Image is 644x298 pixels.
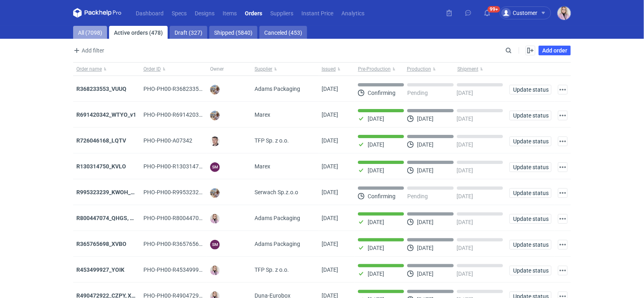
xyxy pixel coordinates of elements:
[509,136,551,146] button: Update status
[322,66,336,72] span: Issued
[255,240,300,248] span: Adams Packaging
[337,8,368,18] a: Analytics
[513,139,548,144] span: Update status
[457,245,474,251] p: [DATE]
[417,271,434,277] p: [DATE]
[76,267,124,273] a: R453499927_YOIK
[73,63,140,76] button: Order name
[457,219,474,225] p: [DATE]
[140,63,207,76] button: Order ID
[368,271,384,277] p: [DATE]
[368,245,384,251] p: [DATE]
[417,219,434,225] p: [DATE]
[219,8,241,18] a: Items
[210,214,220,224] img: Klaudia Wiśniewska
[168,8,191,18] a: Specs
[322,111,338,118] span: 08/10/2025
[72,46,105,55] button: Add filter
[318,63,355,76] button: Issued
[481,6,494,19] button: 99+
[76,111,136,118] a: R691420342_WTYO_v1
[558,6,571,20] img: Klaudia Wiśniewska
[504,46,530,55] input: Search
[558,136,568,146] button: Actions
[322,86,338,92] span: 08/10/2025
[143,137,192,144] span: PHO-PH00-A07342
[255,85,300,93] span: Adams Packaging
[368,141,384,148] p: [DATE]
[73,8,122,18] svg: Packhelp Pro
[457,141,474,148] p: [DATE]
[500,6,558,19] button: Customer
[509,85,551,94] button: Update status
[109,26,168,39] a: Active orders (478)
[132,8,168,18] a: Dashboard
[457,167,474,174] p: [DATE]
[251,231,318,257] div: Adams Packaging
[457,193,474,199] p: [DATE]
[457,271,474,277] p: [DATE]
[509,111,551,120] button: Update status
[322,189,338,195] span: 08/10/2025
[558,214,568,224] button: Actions
[457,90,474,96] p: [DATE]
[255,266,289,274] span: TFP Sp. z o.o.
[143,66,161,72] span: Order ID
[72,46,104,55] span: Add filter
[251,205,318,231] div: Adams Packaging
[558,111,568,120] button: Actions
[513,216,548,222] span: Update status
[251,63,318,76] button: Supplier
[417,167,434,174] p: [DATE]
[170,26,207,39] a: Draft (327)
[457,66,478,72] span: Shipment
[76,137,126,144] strong: R726046168_LQTV
[368,90,396,96] p: Confirming
[417,245,434,251] p: [DATE]
[368,219,384,225] p: [DATE]
[251,76,318,102] div: Adams Packaging
[509,162,551,172] button: Update status
[322,267,338,273] span: 07/10/2025
[76,86,126,92] a: R368233553_VUUQ
[255,136,289,145] span: TFP Sp. z o.o.
[417,141,434,148] p: [DATE]
[76,189,159,195] a: R995323239_KWOH_EIKL_BXED
[558,266,568,275] button: Actions
[513,242,548,248] span: Update status
[76,215,178,221] a: R800447074_QHGS, NYZC, DXPA, QBLZ
[509,266,551,275] button: Update status
[297,8,337,18] a: Instant Price
[417,115,434,122] p: [DATE]
[266,8,297,18] a: Suppliers
[322,163,338,170] span: 08/10/2025
[73,26,107,39] a: All (7098)
[513,190,548,196] span: Update status
[143,163,222,170] span: PHO-PH00-R130314750_KVLO
[539,46,571,55] a: Add order
[251,128,318,153] div: TFP Sp. z o.o.
[210,240,220,250] figcaption: SM
[241,8,266,18] a: Orders
[251,179,318,205] div: Serwach Sp.z.o.o
[368,193,396,199] p: Confirming
[76,241,126,247] strong: R365765698_XVBO
[143,241,223,247] span: PHO-PH00-R365765698_XVBO
[501,8,537,18] div: Customer
[210,162,220,172] figcaption: SM
[255,111,270,119] span: Marex
[210,85,220,94] img: Michał Palasek
[143,86,223,92] span: PHO-PH00-R368233553_VUUQ
[255,188,298,196] span: Serwach Sp.z.o.o
[210,136,220,146] img: Maciej Sikora
[322,241,338,247] span: 07/10/2025
[509,188,551,198] button: Update status
[210,66,224,72] span: Owner
[355,63,405,76] button: Pre-Production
